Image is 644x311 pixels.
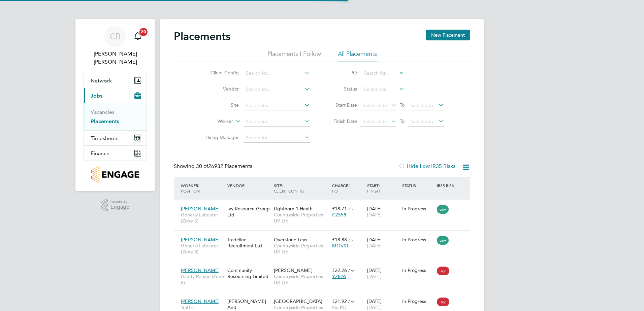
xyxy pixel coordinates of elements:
[332,212,346,218] span: CZ558
[179,202,470,208] a: [PERSON_NAME]General Labourer (Zone 5)Ivy Resource Group LtdLighthorn 1 HeathCountryside Properti...
[181,267,220,273] span: [PERSON_NAME]
[365,202,400,221] div: [DATE]
[91,93,102,99] span: Jobs
[267,50,321,62] li: Placements I Follow
[365,233,400,252] div: [DATE]
[437,205,449,214] span: Low
[398,117,407,126] span: To
[338,50,377,62] li: All Placements
[274,237,307,243] span: Overstone Leys
[348,237,354,242] span: / hr
[181,298,220,304] span: [PERSON_NAME]
[181,212,224,224] span: General Labourer (Zone 5)
[367,183,380,194] span: / Finish
[244,101,310,110] input: Search for...
[110,32,121,41] span: CB
[402,267,434,273] div: In Progress
[274,298,322,304] span: [GEOGRAPHIC_DATA]
[367,212,382,218] span: [DATE]
[332,304,347,310] span: No PO
[274,243,329,255] span: Countryside Properties UK Ltd
[437,267,449,275] span: High
[367,304,382,310] span: [DATE]
[226,202,272,221] div: Ivy Resource Group Ltd
[437,236,449,245] span: Low
[398,101,407,109] span: To
[84,26,147,66] a: CB[PERSON_NAME] [PERSON_NAME]
[244,133,310,143] input: Search for...
[91,135,119,141] span: Timesheets
[84,73,147,88] button: Network
[327,70,357,76] label: PO
[179,179,226,197] div: Worker
[332,206,347,212] span: £18.71
[179,233,470,239] a: [PERSON_NAME]General Labourer (Zone 3)Tradeline Recruitment LtdOverstone LeysCountryside Properti...
[84,146,147,161] button: Finance
[131,26,144,47] a: 20
[332,273,346,279] span: YZ826
[362,69,405,78] input: Search for...
[91,166,139,183] img: countryside-properties-logo-retina.png
[402,237,434,243] div: In Progress
[181,243,224,255] span: General Labourer (Zone 3)
[84,131,147,145] button: Timesheets
[226,264,272,283] div: Community Resourcing Limited
[179,295,470,300] a: [PERSON_NAME]Traffic [PERSON_NAME] (CPCS) (Zone 4)[PERSON_NAME] And [PERSON_NAME] Construction Li...
[139,28,148,36] span: 20
[348,299,354,304] span: / hr
[174,163,254,170] div: Showing
[226,179,272,192] div: Vendor
[101,199,130,212] a: Powered byEngage
[348,206,354,211] span: / hr
[426,30,470,40] button: New Placement
[196,163,208,170] span: 30 of
[181,206,220,212] span: [PERSON_NAME]
[179,264,470,269] a: [PERSON_NAME]Handy Person (Zone 6)Community Resourcing Limited[PERSON_NAME]Countryside Properties...
[435,179,458,192] div: IR35 Risk
[437,298,449,306] span: High
[181,237,220,243] span: [PERSON_NAME]
[244,69,310,78] input: Search for...
[181,273,224,285] span: Handy Person (Zone 6)
[91,77,112,84] span: Network
[400,179,436,192] div: Status
[363,118,387,125] span: Select date
[200,102,239,108] label: Site
[332,243,349,249] span: MOVST
[274,267,313,273] span: [PERSON_NAME]
[274,183,304,194] span: / Client Config
[200,86,239,92] label: Vendor
[194,118,233,125] label: Worker
[196,163,252,170] span: 26932 Placements
[365,179,400,197] div: Start
[363,102,387,108] span: Select date
[410,102,434,108] span: Select date
[274,212,329,224] span: Countryside Properties UK Ltd
[274,273,329,285] span: Countryside Properties UK Ltd
[84,103,147,130] div: Jobs
[110,199,129,205] span: Powered by
[91,109,115,115] a: Vacancies
[226,233,272,252] div: Tradeline Recruitment Ltd
[84,166,147,183] a: Go to home page
[332,267,347,273] span: £22.26
[174,30,230,43] h2: Placements
[348,268,354,273] span: / hr
[272,179,330,197] div: Site
[110,204,129,210] span: Engage
[402,298,434,304] div: In Progress
[330,179,365,197] div: Charge
[332,237,347,243] span: £18.88
[398,163,455,170] label: Hide Low IR35 Risks
[327,118,357,124] label: Finish Date
[274,206,313,212] span: Lighthorn 1 Heath
[91,150,109,157] span: Finance
[327,86,357,92] label: Status
[181,183,200,194] span: / Position
[200,134,239,140] label: Hiring Manager
[200,70,239,76] label: Client Config
[244,117,310,127] input: Search for...
[91,118,119,125] a: Placements
[367,273,382,279] span: [DATE]
[327,102,357,108] label: Start Date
